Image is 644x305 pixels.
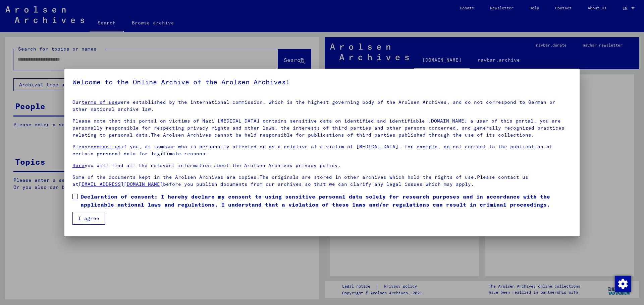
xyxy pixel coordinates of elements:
p: Please if you, as someone who is personally affected or as a relative of a victim of [MEDICAL_DAT... [72,143,572,157]
h5: Welcome to the Online Archive of the Arolsen Archives! [72,77,572,87]
a: [EMAIL_ADDRESS][DOMAIN_NAME] [78,181,163,187]
p: Some of the documents kept in the Arolsen Archives are copies.The originals are stored in other a... [72,174,572,188]
a: terms of use [82,99,118,105]
a: Here [72,162,85,168]
a: contact us [91,144,121,150]
button: I agree [72,212,105,225]
p: Please note that this portal on victims of Nazi [MEDICAL_DATA] contains sensitive data on identif... [72,118,572,139]
span: Declaration of consent: I hereby declare my consent to using sensitive personal data solely for r... [80,193,572,209]
div: Change consent [614,276,631,292]
p: you will find all the relevant information about the Arolsen Archives privacy policy. [72,162,572,169]
p: Our were established by the international commission, which is the highest governing body of the ... [72,99,572,113]
img: Change consent [615,276,631,292]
